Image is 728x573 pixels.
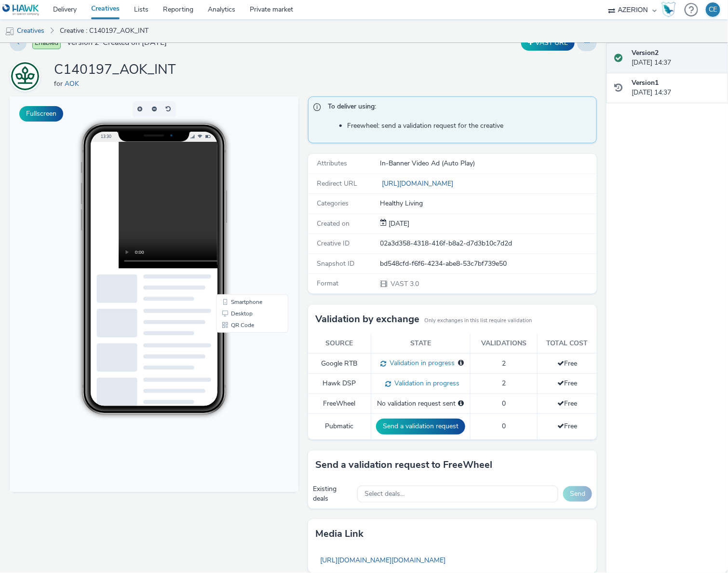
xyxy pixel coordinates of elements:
[317,219,350,228] span: Created on
[709,2,717,17] div: CE
[317,279,338,288] span: Format
[317,259,354,268] span: Snapshot ID
[471,334,538,354] th: Validations
[632,48,720,68] div: [DATE] 14:37
[208,211,277,223] li: Desktop
[313,484,352,504] div: Existing deals
[424,317,532,325] small: Only exchanges in this list require validation
[328,102,587,114] span: To deliver using:
[376,399,465,409] div: No validation request sent
[661,2,680,17] a: Hawk Academy
[317,179,357,188] span: Redirect URL
[557,359,577,368] span: Free
[632,78,720,98] div: [DATE] 14:37
[308,414,371,439] td: Pubmatic
[67,37,167,48] span: Version 2 - Created on [DATE]
[221,214,243,220] span: Desktop
[502,379,506,388] span: 2
[502,422,506,431] span: 0
[10,71,44,81] a: AOK
[380,159,596,168] div: In-Banner Video Ad (Auto Play)
[65,79,83,88] a: AOK
[538,334,597,354] th: Total cost
[32,37,61,49] span: Enabled
[11,62,39,90] img: AOK
[308,354,371,374] td: Google RTB
[315,551,450,570] a: [URL][DOMAIN_NAME][DOMAIN_NAME]
[502,359,506,368] span: 2
[557,399,577,408] span: Free
[387,219,410,228] span: [DATE]
[519,35,577,51] div: Duplicate the creative as a VAST URL
[502,399,506,408] span: 0
[221,203,253,208] span: Smartphone
[380,179,458,188] a: [URL][DOMAIN_NAME]
[563,486,592,502] button: Send
[208,223,277,234] li: QR Code
[308,374,371,394] td: Hawk DSP
[391,379,459,388] span: Validation in progress
[390,279,419,288] span: VAST 3.0
[376,419,465,434] button: Send a validation request
[317,239,350,248] span: Creative ID
[317,199,349,208] span: Categories
[365,490,405,498] span: Select deals...
[54,61,176,79] h1: C140197_AOK_INT
[317,159,347,168] span: Attributes
[521,35,575,51] button: VAST URL
[315,527,364,541] h3: Media link
[380,239,596,248] div: 02a3d358-4318-416f-b8a2-d7d3b10c7d2d
[632,78,659,87] strong: Version 1
[380,199,596,208] div: Healthy Living
[557,422,577,431] span: Free
[632,48,659,57] strong: Version 2
[387,358,455,368] span: Validation in progress
[315,458,492,472] h3: Send a validation request to FreeWheel
[308,334,371,354] th: Source
[208,200,277,211] li: Smartphone
[2,4,40,16] img: undefined Logo
[458,399,464,409] div: Please select a deal below and click on Send to send a validation request to FreeWheel.
[19,106,63,122] button: Fullscreen
[347,121,592,131] li: Freewheel: send a validation request for the creative
[371,334,471,354] th: State
[91,37,102,42] span: 13:30
[387,219,410,229] div: Creation 13 October 2025, 14:37
[221,226,244,232] span: QR Code
[54,79,65,88] span: for
[661,2,676,17] img: Hawk Academy
[315,312,419,327] h3: Validation by exchange
[557,379,577,388] span: Free
[5,27,14,36] img: mobile
[55,19,153,42] a: Creative : C140197_AOK_INT
[308,394,371,413] td: FreeWheel
[380,259,596,269] div: bd548cfd-f6f6-4234-abe8-53c7bf739e50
